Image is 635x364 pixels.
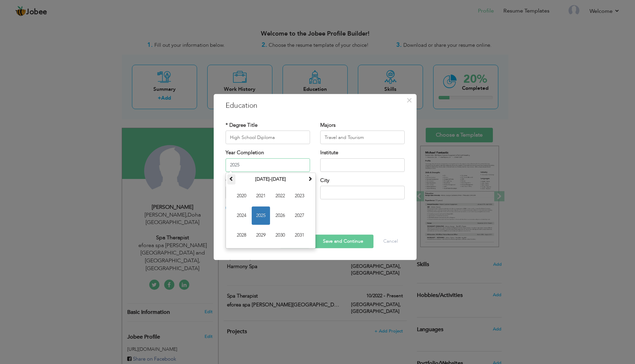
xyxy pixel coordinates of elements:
[252,206,270,225] span: 2025
[320,149,338,156] label: Institute
[290,226,309,244] span: 2031
[232,226,251,244] span: 2028
[271,206,289,225] span: 2026
[226,122,257,129] label: * Degree Title
[377,235,405,248] button: Cancel
[320,122,335,129] label: Majors
[308,176,312,181] span: Next Decade
[313,235,373,248] button: Save and Continue
[404,95,415,106] button: Close
[229,176,234,181] span: Previous Decade
[232,206,251,225] span: 2024
[320,177,329,184] label: City
[252,226,270,244] span: 2029
[226,101,405,111] h3: Education
[290,187,309,205] span: 2023
[290,206,309,225] span: 2027
[271,187,289,205] span: 2022
[235,174,306,184] th: Select Decade
[226,149,264,156] label: Year Completion
[406,94,412,106] span: ×
[252,187,270,205] span: 2021
[232,187,251,205] span: 2020
[271,226,289,244] span: 2030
